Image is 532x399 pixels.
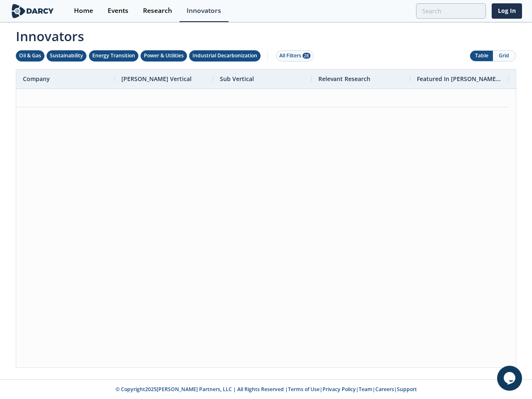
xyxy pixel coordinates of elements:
span: [PERSON_NAME] Vertical [121,75,192,83]
a: Terms of Use [288,386,320,393]
button: Grid [493,51,516,61]
div: All Filters [279,52,310,59]
button: Oil & Gas [16,50,44,62]
button: Power & Utilities [140,50,187,62]
img: logo-wide.svg [10,4,55,18]
div: Power & Utilities [144,52,184,59]
div: Industrial Decarbonization [192,52,257,59]
iframe: chat widget [497,366,524,391]
div: Oil & Gas [19,52,41,59]
span: Company [23,75,50,83]
a: Careers [375,386,394,393]
span: 28 [303,53,310,59]
div: Research [143,7,172,14]
span: Featured In [PERSON_NAME] Live [417,75,502,83]
button: Energy Transition [89,50,138,62]
button: Industrial Decarbonization [189,50,261,62]
input: Advanced Search [416,3,486,19]
a: Team [359,386,372,393]
div: Events [108,7,128,14]
span: Relevant Research [318,75,370,83]
div: Home [74,7,93,14]
button: All Filters 28 [276,50,314,62]
div: Energy Transition [92,52,135,59]
a: Support [397,386,417,393]
span: Innovators [10,23,522,46]
a: Log In [492,3,522,19]
div: Sustainability [50,52,83,59]
button: Table [470,51,493,61]
button: Sustainability [47,50,86,62]
a: Privacy Policy [323,386,356,393]
span: Sub Vertical [220,75,254,83]
p: © Copyright 2025 [PERSON_NAME] Partners, LLC | All Rights Reserved | | | | | [12,386,520,393]
div: Innovators [187,7,221,14]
